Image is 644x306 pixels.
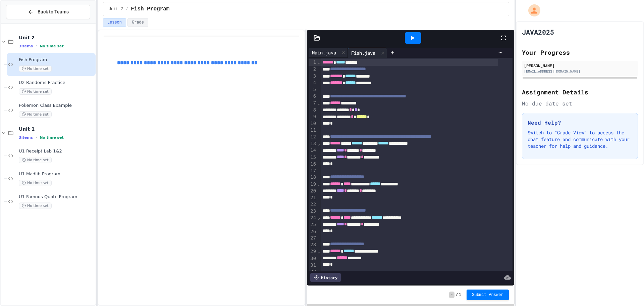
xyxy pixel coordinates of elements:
button: Submit Answer [467,290,509,300]
span: / [456,292,458,298]
div: 21 [309,194,317,201]
div: 19 [309,181,317,188]
div: 15 [309,154,317,161]
div: 12 [309,134,317,140]
div: 31 [309,262,317,269]
span: Submit Answer [472,292,503,298]
div: Fish.java [348,48,387,58]
div: Fish.java [348,49,379,56]
span: No time set [40,135,64,140]
div: My Account [521,3,542,18]
div: 23 [309,208,317,215]
div: 24 [309,215,317,221]
span: 3 items [19,44,33,48]
span: Pokemon Class Example [19,103,94,108]
button: Back to Teams [6,5,90,19]
h3: Need Help? [528,119,632,127]
span: 1 [459,292,461,298]
span: Unit 1 [19,126,94,132]
div: 20 [309,188,317,194]
div: 5 [309,86,317,93]
span: U1 Madlib Program [19,171,94,177]
div: 22 [309,201,317,208]
span: Unit 2 [109,6,123,12]
span: / [126,6,128,12]
span: Fold line [317,100,320,106]
div: 29 [309,248,317,255]
span: No time set [19,65,52,72]
div: 6 [309,93,317,100]
div: History [310,273,341,282]
h1: JAVA2025 [522,27,554,37]
span: - [449,292,454,298]
h2: Assignment Details [522,87,638,97]
div: 3 [309,73,317,80]
div: 11 [309,127,317,134]
div: 32 [309,268,317,275]
span: Fold line [317,249,320,254]
div: 17 [309,168,317,174]
div: [EMAIL_ADDRESS][DOMAIN_NAME] [524,69,636,74]
span: U1 Famous Quote Program [19,194,94,200]
span: U2 Randoms Practice [19,80,94,86]
span: • [36,43,37,49]
span: • [36,135,37,140]
span: Fish Program [19,57,94,63]
span: Unit 2 [19,35,94,41]
span: U1 Receipt Lab 1&2 [19,148,94,154]
p: Switch to "Grade View" to access the chat feature and communicate with your teacher for help and ... [528,129,632,149]
span: No time set [19,180,52,186]
button: Grade [127,18,148,27]
span: Back to Teams [38,8,69,15]
span: Fold line [317,181,320,187]
div: No due date set [522,99,638,107]
h2: Your Progress [522,48,638,57]
span: Fold line [317,215,320,220]
div: 13 [309,140,317,147]
div: 25 [309,221,317,228]
div: Main.java [309,49,339,56]
span: No time set [19,203,52,209]
div: Main.java [309,48,348,58]
span: No time set [19,111,52,118]
span: No time set [19,157,52,163]
span: No time set [19,88,52,95]
div: 28 [309,242,317,248]
div: 1 [309,59,317,66]
span: No time set [40,44,64,48]
span: Fish Program [131,5,169,13]
span: 3 items [19,135,33,140]
div: 8 [309,107,317,114]
button: Lesson [103,18,126,27]
div: 4 [309,80,317,86]
div: [PERSON_NAME] [524,62,636,69]
div: 30 [309,255,317,262]
div: 14 [309,147,317,154]
div: 7 [309,100,317,106]
span: Fold line [317,59,320,65]
div: 2 [309,66,317,73]
div: 27 [309,235,317,242]
div: 16 [309,161,317,168]
span: Fold line [317,141,320,146]
div: 18 [309,174,317,181]
div: 9 [309,114,317,120]
div: 26 [309,228,317,235]
div: 10 [309,120,317,127]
